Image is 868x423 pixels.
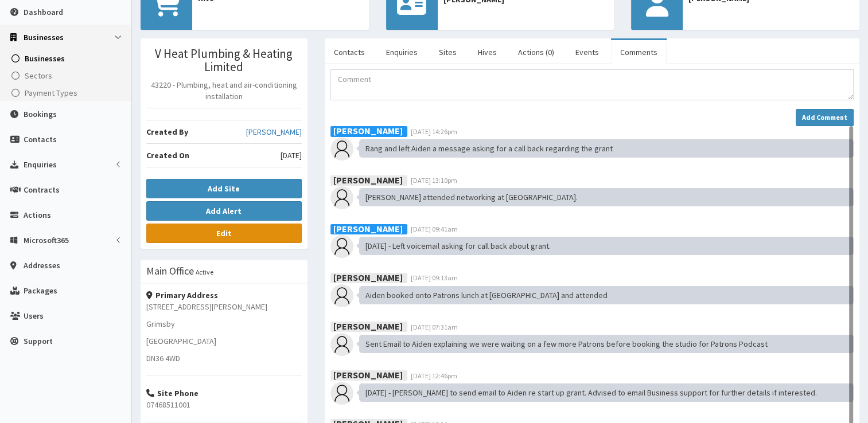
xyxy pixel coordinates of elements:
span: [DATE] 12:46pm [411,371,457,380]
b: [PERSON_NAME] [333,271,403,283]
a: Sites [430,40,466,64]
span: Payment Types [25,88,77,98]
h3: Main Office [146,266,194,276]
h3: V Heat Plumbing & Heating Limited [146,47,302,73]
span: Support [24,336,53,346]
span: [DATE] [281,150,302,161]
strong: Add Comment [802,113,847,122]
span: Bookings [24,109,57,119]
a: Businesses [3,50,131,67]
span: [DATE] 13:10pm [411,176,457,185]
a: Comments [611,40,667,64]
a: [PERSON_NAME] [246,126,302,138]
span: Businesses [24,32,64,42]
b: [PERSON_NAME] [333,125,403,136]
b: Created By [146,127,188,137]
span: Dashboard [24,7,63,17]
b: [PERSON_NAME] [333,174,403,185]
span: Packages [24,285,57,296]
span: [DATE] 14:26pm [411,127,457,136]
a: Enquiries [377,40,427,64]
strong: Primary Address [146,290,218,300]
small: Active [196,268,213,276]
a: Actions (0) [509,40,563,64]
span: [DATE] 09:41am [411,225,458,233]
p: [STREET_ADDRESS][PERSON_NAME] [146,301,302,312]
div: [DATE] - [PERSON_NAME] to send email to Aiden re start up grant. Advised to email Business suppor... [359,383,854,402]
div: Aiden booked onto Patrons lunch at [GEOGRAPHIC_DATA] and attended [359,286,854,304]
textarea: Comment [330,69,854,100]
a: Hives [469,40,506,64]
span: Enquiries [24,159,57,170]
span: Users [24,311,44,321]
button: Add Alert [146,201,302,221]
a: Payment Types [3,84,131,101]
p: [GEOGRAPHIC_DATA] [146,335,302,347]
span: Contacts [24,134,57,144]
div: [DATE] - Left voicemail asking for call back about grant. [359,237,854,255]
a: Sectors [3,67,131,84]
span: Actions [24,210,51,220]
div: [PERSON_NAME] attended networking at [GEOGRAPHIC_DATA]. [359,188,854,206]
a: Edit [146,224,302,243]
p: 43220 - Plumbing, heat and air-conditioning installation [146,79,302,102]
span: [DATE] 07:31am [411,323,458,331]
p: DN36 4WD [146,352,302,364]
b: Edit [216,228,232,238]
button: Add Comment [796,109,854,126]
b: Created On [146,150,189,160]
span: Addresses [24,260,60,271]
span: [DATE] 09:13am [411,273,458,282]
div: Rang and left Aiden a message asking for a call back regarding the grant [359,139,854,158]
div: Sent Email to Aiden explaining we were waiting on a few more Patrons before booking the studio fo... [359,335,854,353]
b: Add Alert [206,206,242,216]
b: [PERSON_NAME] [333,222,403,234]
strong: Site Phone [146,388,198,398]
span: Microsoft365 [24,235,69,245]
span: Sectors [25,70,52,81]
p: Grimsby [146,318,302,330]
b: Add Site [208,183,240,194]
b: [PERSON_NAME] [333,369,403,381]
b: [PERSON_NAME] [333,320,403,332]
a: Events [566,40,608,64]
span: Businesses [25,53,65,64]
a: Contacts [325,40,374,64]
p: 07468511001 [146,399,302,410]
span: Contracts [24,185,60,195]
